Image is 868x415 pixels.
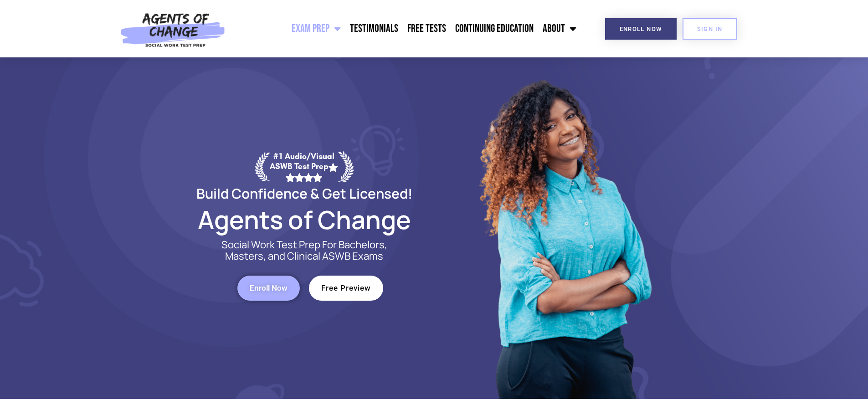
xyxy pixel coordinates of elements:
a: Testimonials [345,17,403,40]
h2: Build Confidence & Get Licensed! [175,187,434,200]
a: Free Tests [403,17,451,40]
span: SIGN IN [697,26,723,32]
p: Social Work Test Prep For Bachelors, Masters, and Clinical ASWB Exams [211,239,398,262]
span: Enroll Now [620,26,662,32]
a: About [538,17,581,40]
a: Enroll Now [237,276,300,301]
h2: Agents of Change [175,209,434,230]
img: Website Image 1 (1) [473,57,655,399]
a: Enroll Now [605,18,677,40]
a: Exam Prep [287,17,345,40]
a: Free Preview [309,276,383,301]
a: SIGN IN [683,18,737,40]
a: Continuing Education [451,17,538,40]
span: Enroll Now [250,284,288,292]
div: #1 Audio/Visual ASWB Test Prep [270,151,338,182]
nav: Menu [230,17,581,40]
span: Free Preview [321,284,371,292]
